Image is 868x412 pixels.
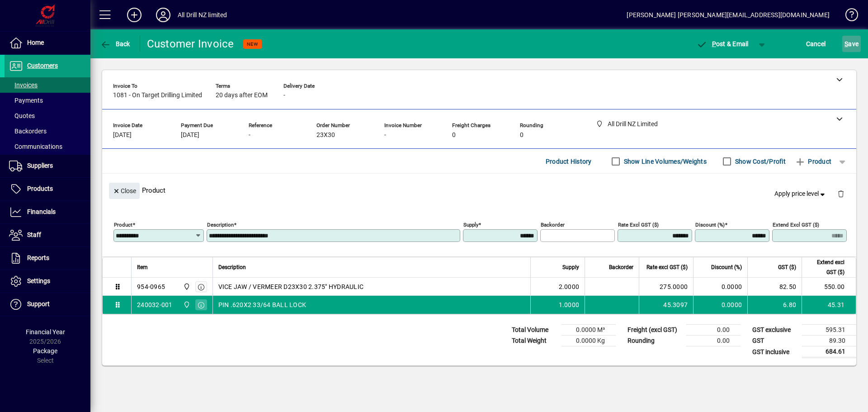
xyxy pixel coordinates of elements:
mat-label: Supply [463,222,478,228]
span: Product [795,154,831,169]
td: 0.0000 [693,278,747,296]
span: Supply [562,262,579,272]
span: Backorders [9,128,47,135]
button: Close [109,183,140,199]
mat-label: Description [207,222,234,228]
div: 45.3097 [645,300,688,309]
a: Reports [5,247,90,270]
span: Invoices [9,81,38,89]
span: 1.0000 [559,300,580,309]
button: Profile [149,7,178,23]
span: 1081 - On Target Drilling Limited [113,92,202,99]
td: Rounding [623,336,686,346]
span: [DATE] [181,132,199,139]
td: Total Weight [507,336,561,346]
td: 45.31 [802,296,856,314]
button: Product History [542,153,595,170]
a: Backorders [5,123,90,139]
span: ave [844,37,859,51]
div: 275.0000 [645,282,688,291]
span: All Drill NZ Limited [181,282,191,292]
app-page-header-button: Close [107,186,142,194]
span: Communications [9,143,62,150]
a: Suppliers [5,155,90,177]
td: 0.00 [686,325,741,336]
span: 20 days after EOM [216,92,268,99]
span: S [844,40,848,47]
td: 6.80 [747,296,802,314]
a: Communications [5,139,90,154]
span: PIN .620X2 33/64 BALL LOCK [218,300,307,309]
mat-label: Extend excl GST ($) [773,222,819,228]
td: 89.30 [802,336,856,346]
span: Staff [27,231,41,238]
span: Close [113,184,136,199]
span: Package [33,347,57,355]
label: Show Line Volumes/Weights [622,157,707,166]
div: Product [102,174,856,207]
a: Quotes [5,108,90,123]
span: NEW [247,41,258,47]
div: All Drill NZ limited [178,8,227,22]
a: Settings [5,270,90,293]
span: 0 [520,132,524,139]
td: Freight (excl GST) [623,325,686,336]
td: GST inclusive [748,346,802,358]
mat-label: Rate excl GST ($) [618,222,659,228]
button: Delete [830,183,852,204]
button: Save [842,36,861,52]
button: Apply price level [771,186,830,202]
span: Products [27,185,53,192]
div: 954-0965 [137,282,165,291]
span: Discount (%) [711,262,742,272]
mat-label: Backorder [541,222,565,228]
span: GST ($) [778,262,796,272]
span: - [384,132,386,139]
a: Products [5,178,90,200]
mat-label: Product [114,222,132,228]
span: Home [27,39,44,46]
td: 82.50 [747,278,802,296]
span: Apply price level [774,189,827,199]
td: 0.00 [686,336,741,346]
span: 23X30 [316,132,335,139]
span: P [712,40,716,47]
div: [PERSON_NAME] [PERSON_NAME][EMAIL_ADDRESS][DOMAIN_NAME] [627,8,830,22]
span: Suppliers [27,162,53,169]
span: Description [218,262,246,272]
span: Back [100,40,130,47]
td: 0.0000 M³ [561,325,616,336]
span: Financial Year [26,328,65,336]
span: Rate excl GST ($) [646,262,688,272]
span: Quotes [9,112,35,119]
span: Payments [9,97,43,104]
button: Cancel [804,36,828,52]
mat-label: Discount (%) [695,222,725,228]
span: 0 [452,132,456,139]
span: ost & Email [696,40,749,47]
span: Extend excl GST ($) [807,257,844,277]
span: - [249,132,250,139]
span: Cancel [806,37,826,51]
app-page-header-button: Back [90,36,140,52]
a: Knowledge Base [839,2,857,31]
td: GST [748,336,802,346]
a: Invoices [5,77,90,93]
span: All Drill NZ Limited [181,300,191,310]
td: 0.0000 Kg [561,336,616,346]
td: 684.61 [802,346,856,358]
span: 2.0000 [559,282,580,291]
span: Settings [27,277,50,284]
button: Add [120,7,149,23]
span: [DATE] [113,132,132,139]
label: Show Cost/Profit [733,157,786,166]
button: Post & Email [692,36,753,52]
div: 240032-001 [137,300,173,309]
span: Reports [27,254,49,261]
button: Back [98,36,132,52]
a: Home [5,32,90,54]
span: VICE JAW / VERMEER D23X30 2.375" HYDRAULIC [218,282,364,291]
span: Customers [27,62,58,69]
a: Support [5,293,90,316]
span: Backorder [609,262,633,272]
